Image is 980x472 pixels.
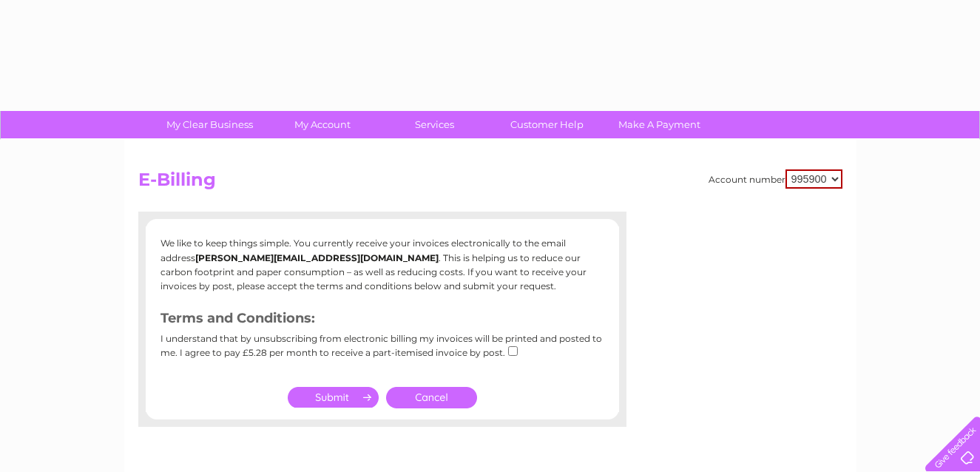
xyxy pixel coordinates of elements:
a: My Account [261,111,383,138]
b: [PERSON_NAME][EMAIL_ADDRESS][DOMAIN_NAME] [195,252,439,263]
h2: E-Billing [138,169,842,198]
a: Customer Help [486,111,608,138]
h3: Terms and Conditions: [160,308,604,334]
a: Make A Payment [598,111,720,138]
p: We like to keep things simple. You currently receive your invoices electronically to the email ad... [160,236,604,293]
a: Services [374,111,496,138]
div: Account number [709,169,842,189]
a: My Clear Business [149,111,271,138]
div: I understand that by unsubscribing from electronic billing my invoices will be printed and posted... [160,334,604,368]
input: Submit [288,387,379,408]
a: Cancel [386,387,477,408]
